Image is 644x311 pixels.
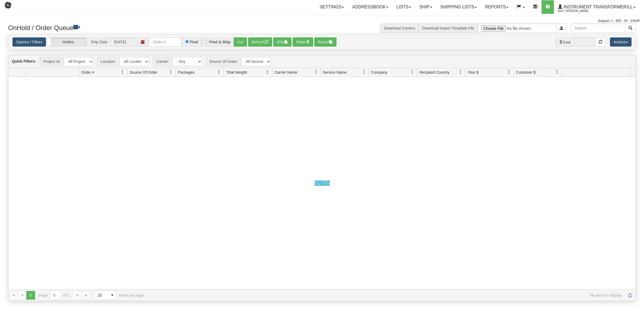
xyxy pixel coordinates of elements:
[214,67,224,77] a: Packages filter column settings
[206,57,242,66] span: Source Of Order:
[4,1,32,15] img: logo3047.jpg
[555,37,574,47] span: Total
[39,291,70,300] span: Page of 0
[323,70,347,75] span: Service Name
[516,70,536,75] span: Customer $
[210,40,231,44] label: Find & Ship
[422,26,474,30] a: Download Import Template File
[632,128,643,183] iframe: chat widget
[626,291,635,300] a: Refresh
[562,5,633,9] span: Instrument Transformers,L
[87,37,111,47] span: Ship Date
[166,67,176,77] a: Source Of Order filter column settings
[108,291,117,300] span: select
[149,37,182,47] input: Order #
[8,24,318,31] h3: OnHold / Order Queue
[234,37,247,47] button: Go!
[371,70,387,75] span: Company
[8,55,636,68] div: grid toolbar
[47,38,86,46] label: Orders
[610,37,632,47] button: Actions
[436,0,481,14] a: Shipping lists
[153,57,172,66] span: Carrier:
[226,70,247,75] span: Total Weight
[263,67,272,77] a: Total Weight filter column settings
[26,291,35,300] span: Page 0
[553,67,562,77] a: Customer $ filter column settings
[392,0,415,14] a: Lists
[348,0,392,14] a: Addressbook
[248,37,272,47] button: Refresh
[384,26,415,30] a: Download Carriers
[408,67,417,77] a: Company filter column settings
[98,293,105,298] span: 25
[118,67,127,77] a: Order # filter column settings
[81,70,94,75] span: Order #
[314,37,336,47] button: Report
[94,291,117,300] span: Page sizes drop down
[456,67,465,77] a: Recipient Country filter column settings
[190,40,198,44] label: Find
[130,70,157,75] span: Source Of Order
[468,70,478,75] span: Your $
[151,293,622,297] span: No items to display
[94,291,144,300] span: items per page
[275,70,297,75] span: Carrier Name
[12,37,46,47] a: Options / Filters
[273,37,292,47] button: Ship
[178,70,194,75] span: Packages
[311,67,321,77] a: Carrier Name filter column settings
[478,24,556,33] input: Import
[40,57,64,66] span: Project Id:
[554,0,640,14] a: Instrument Transformers,L 3047 / [PERSON_NAME]
[316,0,348,14] a: Settings
[504,67,514,77] a: Your $ filter column settings
[558,8,599,14] span: 3047 / [PERSON_NAME]
[359,67,369,77] a: Service Name filter column settings
[293,37,313,47] button: Rates
[625,24,636,33] button: Search
[420,70,450,75] span: Recipient Country
[97,57,119,66] span: Location:
[571,24,625,33] input: Search
[415,0,436,14] a: Ship
[12,59,36,64] label: Quick Filters:
[4,19,640,23] div: Support: 1 - 855 - 55 - 2SHIP
[481,0,513,14] a: Reports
